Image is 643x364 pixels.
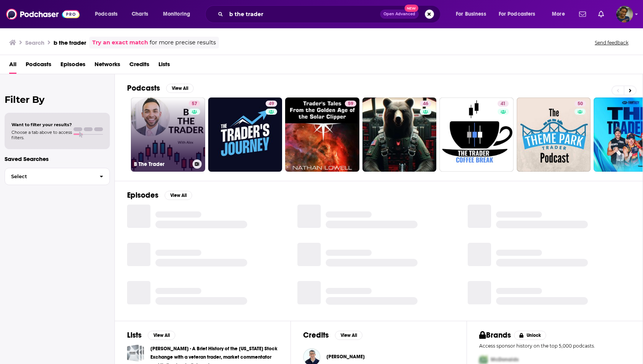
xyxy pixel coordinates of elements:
[5,168,110,185] button: Select
[131,97,205,172] a: 57B The Trader
[285,97,359,172] a: 59
[420,101,431,107] a: 46
[212,5,448,23] div: Search podcasts, credits, & more...
[303,330,329,340] h2: Credits
[384,12,415,16] span: Open Advanced
[60,58,85,74] a: Episodes
[348,100,353,108] span: 59
[9,58,16,74] a: All
[578,100,583,108] span: 50
[498,101,509,107] a: 41
[127,83,194,93] a: PodcastsView All
[335,331,362,340] button: View All
[132,9,148,19] span: Charts
[423,100,428,108] span: 46
[148,331,175,340] button: View All
[439,97,514,172] a: 41
[127,344,144,362] a: Kenny Polcari - A Brief History of the New York Stock Exchange with a veteran trader, market comm...
[345,101,356,107] a: 59
[158,58,170,74] a: Lists
[54,39,86,46] h3: b the trader
[5,174,93,179] span: Select
[479,330,511,340] h2: Brands
[127,83,160,93] h2: Podcasts
[595,8,607,21] a: Show notifications dropdown
[592,39,631,46] button: Send feedback
[127,8,153,20] a: Charts
[127,330,175,340] a: ListsView All
[574,101,586,107] a: 50
[326,354,365,360] span: [PERSON_NAME]
[90,8,127,20] button: open menu
[166,84,194,93] button: View All
[269,100,274,108] span: 49
[547,8,574,20] button: open menu
[5,155,110,162] p: Saved Searches
[25,39,44,46] h3: Search
[92,38,148,47] a: Try an exact match
[226,8,380,20] input: Search podcasts, credits, & more...
[501,100,506,108] span: 41
[514,331,547,340] button: Unlock
[517,97,591,172] a: 50
[576,8,589,21] a: Show notifications dropdown
[11,122,72,127] span: Want to filter your results?
[362,97,437,172] a: 46
[127,190,192,200] a: EpisodesView All
[189,101,200,107] a: 57
[552,9,565,19] span: More
[127,330,142,340] h2: Lists
[150,38,216,47] span: for more precise results
[326,354,365,360] a: Rob Booker
[158,8,200,20] button: open menu
[165,191,192,200] button: View All
[491,356,519,363] span: McDonalds
[129,58,149,74] a: Credits
[303,330,362,340] a: CreditsView All
[134,161,189,167] h3: B The Trader
[479,343,630,349] p: Access sponsor history on the top 5,000 podcasts.
[456,9,486,19] span: For Business
[405,5,418,12] span: New
[208,97,282,172] a: 49
[450,8,496,20] button: open menu
[616,6,633,23] img: User Profile
[5,94,110,105] h2: Filter By
[11,130,72,140] span: Choose a tab above to access filters.
[616,6,633,23] span: Logged in as sabrinajohnson
[499,9,535,19] span: For Podcasters
[127,190,158,200] h2: Episodes
[95,58,120,74] a: Networks
[192,100,197,108] span: 57
[380,10,419,19] button: Open AdvancedNew
[266,101,277,107] a: 49
[616,6,633,23] button: Show profile menu
[6,7,80,21] img: Podchaser - Follow, Share and Rate Podcasts
[163,9,190,19] span: Monitoring
[95,9,118,19] span: Podcasts
[26,58,51,74] a: Podcasts
[494,8,547,20] button: open menu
